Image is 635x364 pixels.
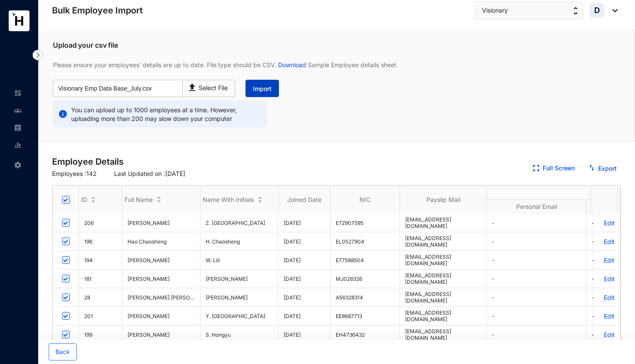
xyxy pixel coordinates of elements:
td: Yu Shifeng [122,307,200,325]
th: Full Name [122,186,200,214]
td: - [586,307,630,325]
td: 199 [79,325,122,344]
a: Edit [599,294,615,301]
a: Edit [599,238,615,245]
span: [PERSON_NAME] [128,313,195,319]
img: report-unselected.e6a6b4230fc7da01f883.svg [14,141,22,149]
th: Name With Initials [200,186,278,214]
img: expand.44ba77930b780aef2317a7ddddf64422.svg [533,165,539,171]
td: Moe Hein [122,270,200,288]
span: Name With Initials [203,196,254,203]
span: Hao Chaosheng [128,238,195,245]
button: Back [49,343,77,361]
td: M. Hein [200,270,278,288]
td: - [586,325,630,344]
a: Edit [599,257,615,264]
p: You can upload up to 1000 employees at a time. However, uploading more than 200 may slow down you... [68,105,262,123]
a: Download [276,61,308,68]
span: Back [56,348,70,356]
li: Contacts [7,102,28,119]
a: Edit [599,331,615,338]
td: 196 [79,232,122,251]
p: Last Updated on : [DATE] [114,169,185,178]
td: [DATE] [278,251,331,270]
button: Visionary [475,2,583,19]
p: Employee Details [52,156,124,168]
td: Sun Hongyu [122,325,200,344]
td: 28 [79,288,122,307]
td: [DATE] [278,288,331,307]
td: - [586,214,630,232]
img: up-down-arrow.74152d26bf9780fbf563ca9c90304185.svg [573,7,578,15]
a: Edit [599,312,615,320]
a: Edit [599,275,615,283]
span: [EMAIL_ADDRESS][DOMAIN_NAME] [405,309,451,322]
td: - [586,232,630,251]
p: Upload your csv file [53,40,620,50]
a: Export [598,165,617,172]
span: [EMAIL_ADDRESS][DOMAIN_NAME] [405,253,451,266]
th: Personal Email [487,200,586,214]
button: Import [245,80,279,97]
img: payroll-unselected.b590312f920e76f0c668.svg [14,124,22,132]
li: Payroll [7,119,28,136]
td: - [487,288,586,307]
a: Full Screen [543,164,575,172]
td: - [487,251,586,270]
a: Edit [599,219,615,227]
span: [PERSON_NAME] [128,331,195,338]
td: Y. Shifeng [200,307,278,325]
img: people-unselected.118708e94b43a90eceab.svg [14,107,22,114]
th: NIC [331,186,400,214]
td: - [487,232,586,251]
td: 181 [79,270,122,288]
td: Lim Chon Chen [122,288,200,307]
span: D [594,6,600,14]
th: Payslip Mail [400,186,487,214]
img: upload-icon.e7779a65feecae32d790bdb39620e36f.svg [187,80,199,93]
td: H. Chaosheng [200,232,278,251]
td: E72907595 [331,214,400,232]
td: 206 [79,214,122,232]
td: Z. Jiangwei [200,214,278,232]
span: [EMAIL_ADDRESS][DOMAIN_NAME] [405,272,451,285]
td: [DATE] [278,270,331,288]
th: ID [79,186,122,214]
p: Select File [199,84,228,93]
span: Visionary [482,6,508,15]
th: Joined Date [278,186,331,214]
img: dropdown-black.8e83cc76930a90b1a4fdb6d089b7bf3a.svg [608,9,618,12]
td: [DATE] [278,232,331,251]
img: home-unselected.a29eae3204392db15eaf.svg [14,89,22,97]
td: EH4736432 [331,325,400,344]
th: Gender [586,200,630,214]
span: ID [81,196,87,203]
td: EE8687713 [331,307,400,325]
input: No file selected [53,80,183,97]
button: Export [582,160,624,177]
td: [DATE] [278,307,331,325]
td: Zhang Jiangwei [122,214,200,232]
li: Home [7,84,28,102]
span: [EMAIL_ADDRESS][DOMAIN_NAME] [405,328,451,341]
td: A56328314 [331,288,400,307]
td: - [586,288,630,307]
span: [EMAIL_ADDRESS][DOMAIN_NAME] [405,235,451,248]
p: Bulk Employee Import [52,4,143,16]
span: [PERSON_NAME] [PERSON_NAME] [128,294,195,301]
td: MJ026326 [331,270,400,288]
span: [PERSON_NAME] [128,257,195,263]
td: - [487,214,586,232]
td: W. Lili [200,251,278,270]
p: Employees : 142 [52,169,97,178]
img: export.331d0dd4d426c9acf19646af862b8729.svg [589,165,595,171]
td: EL0527904 [331,232,400,251]
td: [DATE] [278,214,331,232]
td: S. Hongyu [200,325,278,344]
td: - [487,270,586,288]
